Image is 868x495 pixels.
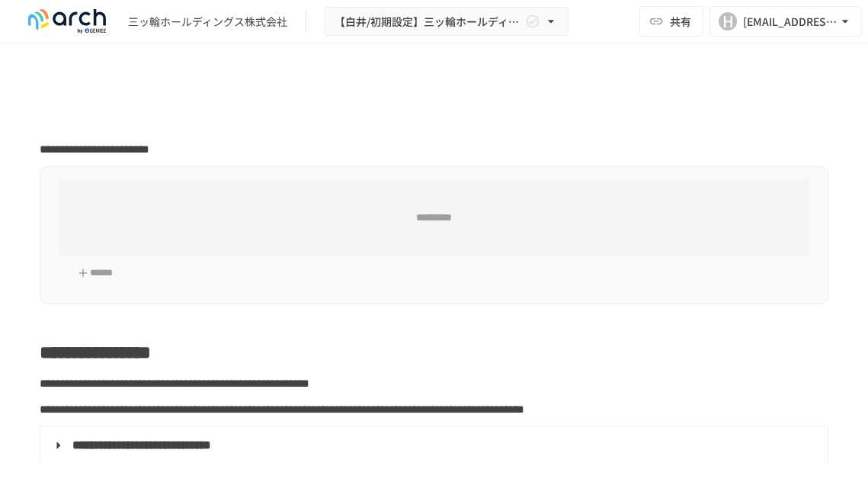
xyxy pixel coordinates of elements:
button: H[EMAIL_ADDRESS][DOMAIN_NAME] [709,6,862,37]
span: 【白井/初期設定】三ッ輪ホールディングス株式会社様_初期設定サポート [335,12,522,31]
button: 共有 [639,6,703,37]
div: H [719,12,737,31]
div: 三ッ輪ホールディングス株式会社 [128,14,287,30]
img: logo-default@2x-9cf2c760.svg [18,9,116,34]
span: 共有 [670,13,691,30]
div: [EMAIL_ADDRESS][DOMAIN_NAME] [743,12,838,31]
button: 【白井/初期設定】三ッ輪ホールディングス株式会社様_初期設定サポート [325,7,569,37]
